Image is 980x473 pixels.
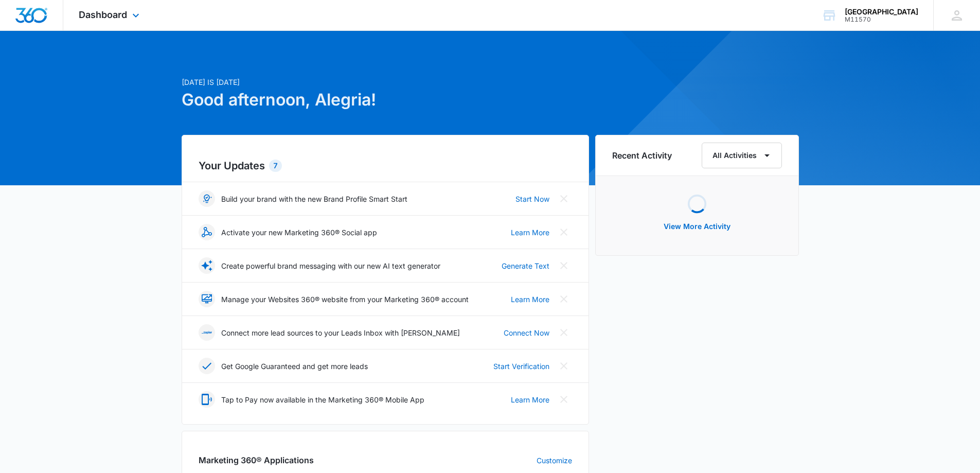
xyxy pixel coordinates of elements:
[702,143,782,168] button: All Activities
[221,227,377,238] p: Activate your new Marketing 360® Social app
[269,160,282,172] div: 7
[182,77,589,87] p: [DATE] is [DATE]
[199,158,572,173] h2: Your Updates
[653,214,741,239] button: View More Activity
[221,361,368,372] p: Get Google Guaranteed and get more leads
[556,391,572,408] button: Close
[221,260,440,271] p: Create powerful brand messaging with our new AI text generator
[221,394,424,405] p: Tap to Pay now available in the Marketing 360® Mobile App
[182,87,589,112] h1: Good afternoon, Alegria!
[504,327,549,338] a: Connect Now
[556,324,572,341] button: Close
[493,361,549,372] a: Start Verification
[515,194,549,204] a: Start Now
[511,394,549,405] a: Learn More
[556,358,572,374] button: Close
[502,260,549,271] a: Generate Text
[556,190,572,207] button: Close
[556,291,572,307] button: Close
[221,194,407,204] p: Build your brand with the new Brand Profile Smart Start
[221,327,460,338] p: Connect more lead sources to your Leads Inbox with [PERSON_NAME]
[845,16,918,23] div: account id
[556,224,572,240] button: Close
[612,149,672,162] h6: Recent Activity
[79,9,127,20] span: Dashboard
[537,455,572,466] a: Customize
[199,454,314,466] h2: Marketing 360® Applications
[511,294,549,305] a: Learn More
[511,227,549,238] a: Learn More
[845,8,918,16] div: account name
[556,257,572,274] button: Close
[221,294,469,305] p: Manage your Websites 360® website from your Marketing 360® account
